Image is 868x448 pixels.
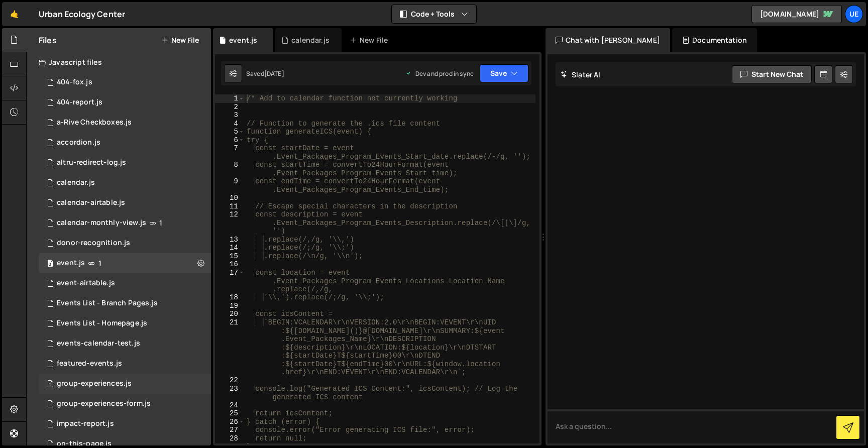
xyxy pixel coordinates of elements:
div: calendar-airtable.js [57,198,125,207]
div: Saved [246,69,284,78]
div: 8 [215,161,245,177]
div: 11 [215,202,245,211]
span: 2 [47,260,53,268]
div: donor-recognition.js [57,239,130,248]
button: Save [480,64,528,82]
div: 19 [215,302,245,310]
div: 12 [215,210,245,236]
div: featured-events.js [57,359,122,368]
div: calendar.js [291,35,330,45]
div: 13 [215,236,245,244]
div: 1751/5267.js [39,313,211,333]
div: Documentation [672,28,757,52]
div: 23 [215,385,245,401]
div: 5 [215,128,245,136]
div: accordion.js [57,138,100,147]
div: a-Rive Checkboxes.js [57,118,132,127]
div: 1751/27008.js [39,133,211,153]
div: 404-report.js [57,98,102,107]
div: 1751/3012.js [39,253,211,273]
div: 15 [215,252,245,261]
button: Code + Tools [392,5,476,23]
div: 16 [215,260,245,269]
div: 25 [215,409,245,418]
div: 1751/6101.js [39,273,211,293]
div: 1751/8305.js [39,153,211,173]
h2: Slater AI [561,70,601,79]
div: 1751/31264.js [39,113,211,133]
div: 28 [215,434,245,443]
div: 1751/6069.js [39,233,211,253]
div: 1751/27807.js [39,414,211,434]
div: 24 [215,401,245,410]
div: 20 [215,310,245,318]
div: 2 [215,103,245,111]
button: Start new chat [732,65,812,83]
div: Javascript files [27,52,211,72]
div: Events List - Homepage.js [57,319,147,328]
div: event.js [229,35,257,45]
div: 1751/4060.js [39,173,211,193]
button: New File [161,36,199,44]
div: 404-fox.js [57,78,92,87]
div: 22 [215,376,245,385]
div: 1751/4796.js [39,293,211,313]
div: Dev and prod in sync [405,69,474,78]
span: 1 [159,219,162,227]
div: impact-report.js [57,419,114,428]
div: 1751/2964.js [39,333,211,354]
div: 26 [215,418,245,426]
div: 7 [215,144,245,161]
div: 1751/6099.js [39,193,211,213]
div: group-experiences-form.js [57,399,151,408]
div: 4 [215,120,245,128]
div: events-calendar-test.js [57,339,140,348]
a: [DOMAIN_NAME] [751,5,842,23]
div: 17 [215,269,245,294]
div: 1751/10678.js [39,213,211,233]
a: UE [845,5,863,23]
div: 10 [215,194,245,202]
div: 21 [215,318,245,377]
span: 1 [47,381,53,389]
div: Urban Ecology Center [39,8,125,20]
div: group-experiences.js [57,379,132,388]
div: event.js [57,259,85,268]
div: 1751/30613.js [39,374,211,394]
div: 27 [215,426,245,434]
span: 1 [98,259,101,267]
div: 1751/7155.js [39,72,211,92]
div: Events List - Branch Pages.js [57,299,158,308]
div: 1 [215,94,245,103]
div: Chat with [PERSON_NAME] [546,28,670,52]
div: 9 [215,177,245,194]
div: 6 [215,136,245,145]
div: event-airtable.js [57,279,115,288]
div: 18 [215,293,245,302]
div: 1751/30968.js [39,394,211,414]
div: altru-redirect-log.js [57,158,126,167]
a: 🤙 [2,2,27,26]
h2: Files [39,35,57,46]
div: New File [350,35,392,45]
div: 1751/7248.js [39,92,211,113]
div: calendar-monthly-view.js [57,218,146,228]
div: 1751/11146.js [39,354,211,374]
div: calendar.js [57,178,95,187]
div: 14 [215,244,245,252]
div: 3 [215,111,245,120]
div: [DATE] [264,69,284,78]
